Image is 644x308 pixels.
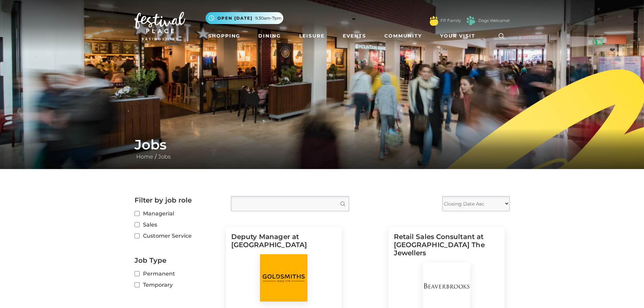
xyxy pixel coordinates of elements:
[478,18,510,24] a: Dogs Welcome!
[340,30,369,42] a: Events
[135,153,155,160] a: Home
[135,196,221,204] h2: Filter by job role
[260,254,307,302] img: Goldsmiths
[394,233,499,262] h5: Retail Sales Consultant at [GEOGRAPHIC_DATA] The Jewellers
[382,30,425,42] a: Community
[135,209,221,218] label: Managerial
[206,30,243,42] a: Shopping
[255,15,282,21] span: 9.30am-7pm
[256,30,284,42] a: Dining
[135,220,221,229] label: Sales
[440,32,475,40] span: Your Visit
[135,232,221,240] label: Customer Service
[437,30,481,42] a: Your Visit
[206,12,283,24] button: Open [DATE] 9.30am-7pm
[157,153,172,160] a: Jobs
[135,269,221,278] label: Permanent
[440,18,461,24] a: FP Family
[135,12,185,40] img: Festival Place Logo
[231,233,337,254] h5: Deputy Manager at [GEOGRAPHIC_DATA]
[135,137,510,153] h1: Jobs
[135,281,221,289] label: Temporary
[129,137,515,161] div: /
[217,15,253,21] span: Open [DATE]
[135,256,221,264] h2: Job Type
[296,30,327,42] a: Leisure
